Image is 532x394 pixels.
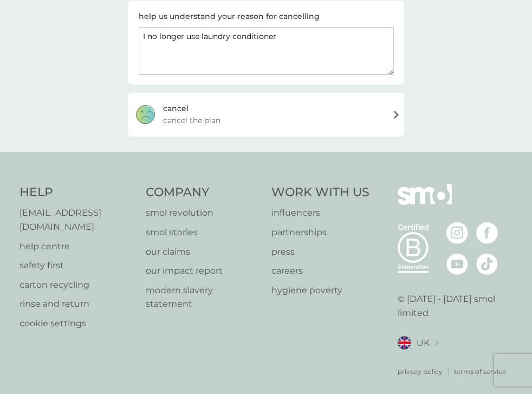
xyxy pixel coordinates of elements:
[271,283,369,298] a: hygiene poverty
[146,225,261,240] a: smol stories
[146,184,261,201] h4: Company
[20,240,135,254] a: help centre
[20,206,135,234] a: [EMAIL_ADDRESS][DOMAIN_NAME]
[139,10,320,22] div: help us understand your reason for cancelling
[20,317,135,331] a: cookie settings
[163,102,189,114] div: cancel
[435,340,438,346] img: select a new location
[271,184,369,201] h4: Work With Us
[146,283,261,311] a: modern slavery statement
[20,297,135,311] a: rinse and return
[398,366,443,377] a: privacy policy
[271,225,369,240] a: partnerships
[271,264,369,278] a: careers
[446,222,468,244] img: visit the smol Instagram page
[271,245,369,259] a: press
[398,336,411,350] img: UK flag
[476,222,498,244] img: visit the smol Facebook page
[454,366,506,377] a: terms of service
[146,264,261,278] a: our impact report
[146,245,261,259] a: our claims
[476,253,498,275] img: visit the smol Tiktok page
[163,114,220,126] span: cancel the plan
[139,27,394,75] textarea: I no longer use laundry conditioner
[398,292,513,320] p: © [DATE] - [DATE] smol limited
[20,259,135,273] a: safety first
[20,184,135,201] h4: Help
[446,253,468,275] img: visit the smol Youtube page
[271,206,369,220] a: influencers
[20,278,135,292] a: carton recycling
[417,336,430,350] span: UK
[146,206,261,220] a: smol revolution
[398,184,452,221] img: smol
